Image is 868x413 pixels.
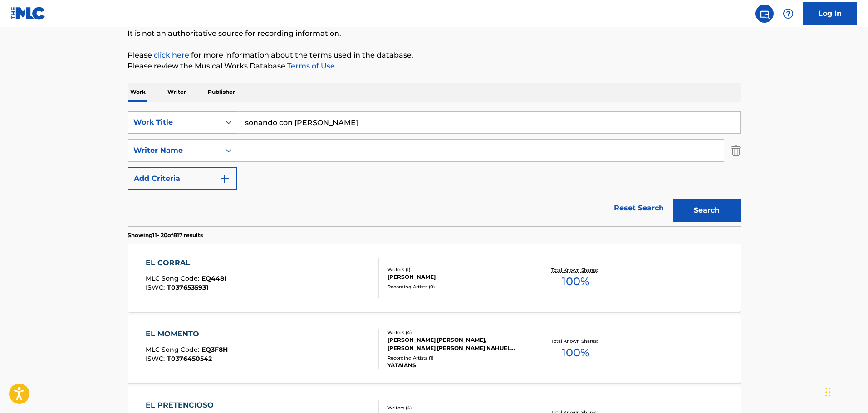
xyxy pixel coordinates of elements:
[128,231,203,239] p: Showing 11 - 20 of 817 results
[146,283,167,292] span: ISWC :
[128,167,237,190] button: Add Criteria
[133,145,215,156] div: Writer Name
[387,273,525,281] div: [PERSON_NAME]
[387,404,525,411] div: Writers ( 4 )
[146,258,226,268] div: EL CORRAL
[11,7,46,20] img: MLC Logo
[133,117,215,128] div: Work Title
[755,5,774,23] a: Public Search
[551,338,600,345] p: Total Known Shares:
[128,315,741,383] a: EL MOMENTOMLC Song Code:EQ3F8HISWC:T0376450542Writers (4)[PERSON_NAME] [PERSON_NAME], [PERSON_NAM...
[167,283,208,292] span: T0376535931
[823,369,868,413] iframe: Chat Widget
[803,2,857,25] a: Log In
[673,199,741,222] button: Search
[146,345,201,354] span: MLC Song Code :
[201,274,226,282] span: EQ448I
[779,5,797,23] div: Help
[146,329,228,340] div: EL MOMENTO
[562,345,589,361] span: 100 %
[783,8,794,19] img: help
[609,198,668,218] a: Reset Search
[146,355,167,363] span: ISWC :
[387,283,525,290] div: Recording Artists ( 0 )
[146,274,201,282] span: MLC Song Code :
[387,355,525,361] div: Recording Artists ( 1 )
[731,139,741,162] img: Delete Criterion
[146,400,231,411] div: EL PRETENCIOSO
[387,361,525,369] div: YATAIANS
[387,329,525,336] div: Writers ( 4 )
[128,244,741,312] a: EL CORRALMLC Song Code:EQ448IISWC:T0376535931Writers (1)[PERSON_NAME]Recording Artists (0)Total K...
[128,50,741,61] p: Please for more information about the terms used in the database.
[759,8,770,19] img: search
[205,83,238,102] p: Publisher
[201,345,228,354] span: EQ3F8H
[128,83,148,102] p: Work
[128,61,741,72] p: Please review the Musical Works Database
[128,111,741,226] form: Search Form
[167,355,212,363] span: T0376450542
[387,336,525,352] div: [PERSON_NAME] [PERSON_NAME], [PERSON_NAME] [PERSON_NAME] NAHUEL [PERSON_NAME] [PERSON_NAME]
[825,379,831,406] div: Drag
[562,273,589,290] span: 100 %
[285,62,335,70] a: Terms of Use
[387,266,525,273] div: Writers ( 1 )
[165,83,189,102] p: Writer
[154,51,189,59] a: click here
[128,28,741,39] p: It is not an authoritative source for recording information.
[219,173,230,184] img: 9d2ae6d4665cec9f34b9.svg
[551,267,600,273] p: Total Known Shares:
